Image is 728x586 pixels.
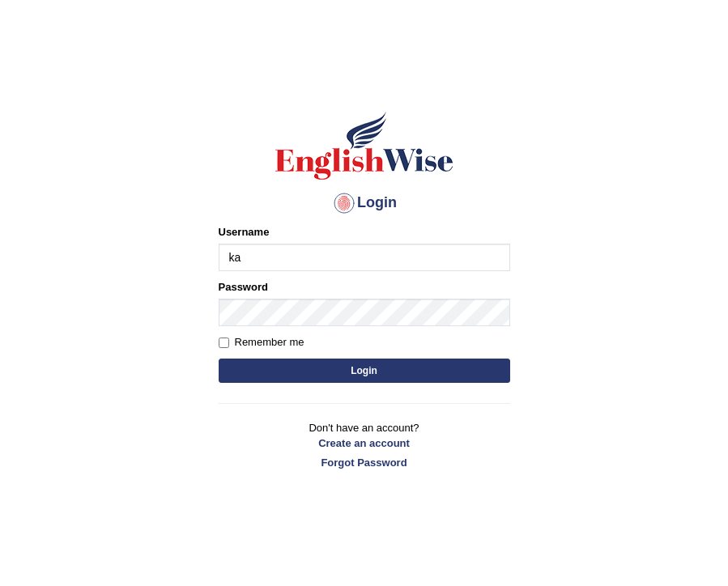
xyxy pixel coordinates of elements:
[219,455,510,470] a: Forgot Password
[219,190,510,216] h4: Login
[219,334,304,350] label: Remember me
[272,109,457,182] img: Logo of English Wise sign in for intelligent practice with AI
[219,359,510,383] button: Login
[219,338,229,348] input: Remember me
[219,420,510,470] p: Don't have an account?
[219,435,510,451] a: Create an account
[219,224,270,240] label: Username
[219,279,268,295] label: Password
